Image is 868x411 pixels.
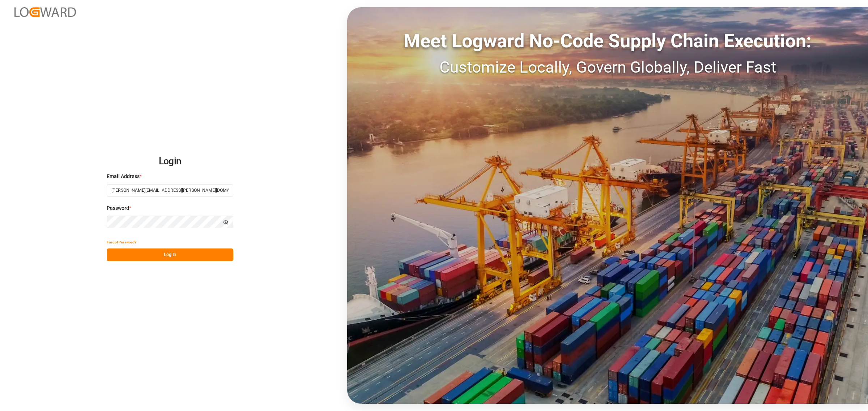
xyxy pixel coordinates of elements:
button: Log In [107,248,233,261]
img: Logward_new_orange.png [14,7,76,17]
input: Enter your email [107,184,233,197]
button: Forgot Password? [107,236,136,248]
div: Meet Logward No-Code Supply Chain Execution: [347,27,868,55]
h2: Login [107,150,233,173]
span: Email Address [107,173,140,180]
div: Customize Locally, Govern Globally, Deliver Fast [347,55,868,79]
span: Password [107,204,129,212]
